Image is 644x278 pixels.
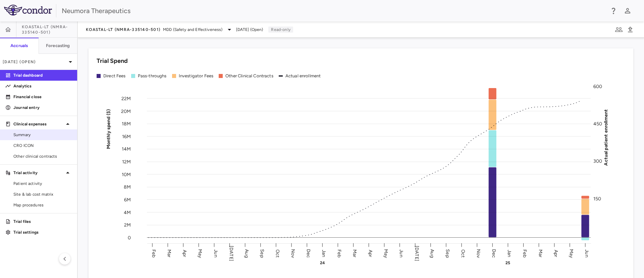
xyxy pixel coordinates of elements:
[414,246,420,261] text: [DATE]
[476,249,481,258] text: Nov
[103,73,126,79] div: Direct Fees
[121,95,131,101] tspan: 22M
[124,222,131,228] tspan: 2M
[268,27,293,33] p: Read-only
[3,59,66,65] p: [DATE] (Open)
[491,249,497,257] text: Dec
[121,108,131,114] tspan: 20M
[505,261,510,265] text: 25
[306,249,311,257] text: Dec
[603,109,609,165] tspan: Actual patient enrollment
[179,73,214,79] div: Investigator Fees
[122,133,131,139] tspan: 16M
[13,191,72,197] span: Site & lab cost matrix
[213,249,219,257] text: Jun
[228,246,234,261] text: [DATE]
[86,27,160,32] span: KOASTAL-LT (NMRA-335140-501)
[122,171,131,177] tspan: 10M
[151,249,157,257] text: Feb
[122,121,131,127] tspan: 18M
[259,249,265,257] text: Sep
[46,43,70,49] h6: Forecasting
[97,56,128,66] h6: Trial Spend
[13,105,72,111] p: Journal entry
[10,43,28,49] h6: Accruals
[4,5,52,15] img: logo-full-SnFGN8VE.png
[13,143,72,149] span: CRO ICON
[460,249,466,257] text: Oct
[13,83,72,89] p: Analytics
[290,249,296,258] text: Nov
[13,94,72,100] p: Financial close
[62,6,605,16] div: Neumora Therapeutics
[122,159,131,165] tspan: 12M
[398,249,404,257] text: Jun
[124,184,131,190] tspan: 8M
[124,197,131,202] tspan: 6M
[336,249,342,257] text: Feb
[506,249,512,257] text: Jan
[106,109,111,149] tspan: Monthly spend ($)
[593,121,602,127] tspan: 450
[321,249,327,257] text: Jan
[128,235,131,240] tspan: 0
[593,84,602,89] tspan: 600
[13,72,72,78] p: Trial dashboard
[429,249,435,257] text: Aug
[225,73,273,79] div: Other Clinical Contracts
[244,249,250,257] text: Aug
[122,146,131,152] tspan: 14M
[320,261,325,265] text: 24
[13,202,72,208] span: Map procedures
[538,249,543,257] text: Mar
[13,229,72,235] p: Trial settings
[584,249,590,257] text: Jun
[13,121,64,127] p: Clinical expenses
[383,249,389,258] text: May
[275,249,280,257] text: Oct
[445,249,450,257] text: Sep
[569,249,574,258] text: May
[166,249,172,257] text: Mar
[163,27,223,33] span: MDD (Safety and Effectiveness)
[593,158,602,164] tspan: 300
[182,249,187,257] text: Apr
[124,209,131,215] tspan: 4M
[13,153,72,159] span: Other clinical contracts
[13,219,72,225] p: Trial files
[352,249,358,257] text: Mar
[553,249,559,257] text: Apr
[13,170,64,176] p: Trial activity
[368,249,373,257] text: Apr
[522,249,528,257] text: Feb
[593,196,601,201] tspan: 150
[22,24,77,35] span: KOASTAL-LT (NMRA-335140-501)
[197,249,203,258] text: May
[13,181,72,187] span: Patient activity
[138,73,167,79] div: Pass-throughs
[236,27,263,33] span: [DATE] (Open)
[13,132,72,138] span: Summary
[285,73,321,79] div: Actual enrollment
